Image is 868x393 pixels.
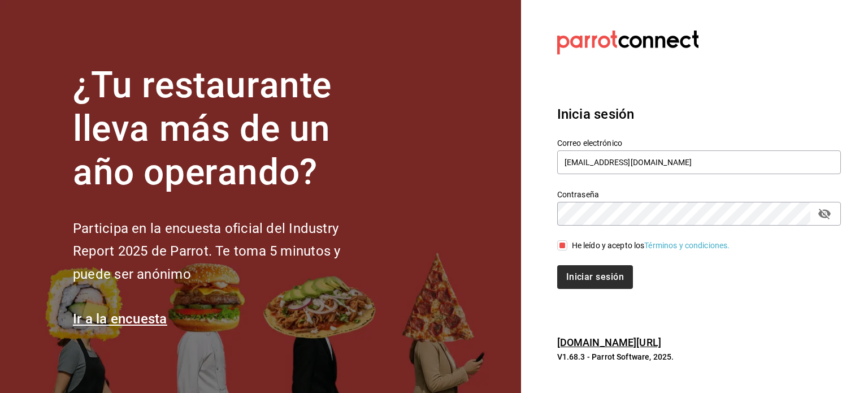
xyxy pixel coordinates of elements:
[644,241,730,250] a: Términos y condiciones.
[815,204,834,223] button: passwordField
[557,139,841,147] label: Correo electrónico
[557,104,841,124] h3: Inicia sesión
[557,150,841,174] input: Ingresa tu correo electrónico
[73,217,378,286] h2: Participa en la encuesta oficial del Industry Report 2025 de Parrot. Te toma 5 minutos y puede se...
[73,311,167,327] a: Ir a la encuesta
[73,64,378,194] h1: ¿Tu restaurante lleva más de un año operando?
[557,265,633,289] button: Iniciar sesión
[557,351,841,362] p: V1.68.3 - Parrot Software, 2025.
[557,336,661,348] a: [DOMAIN_NAME][URL]
[557,191,841,198] label: Contraseña
[572,240,730,252] div: He leído y acepto los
